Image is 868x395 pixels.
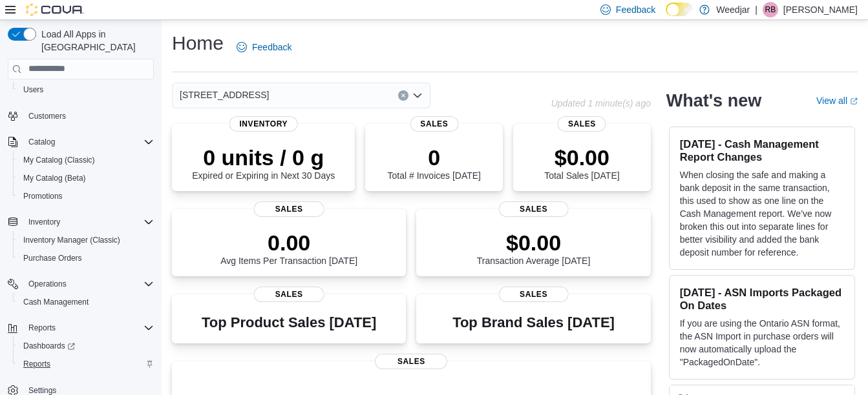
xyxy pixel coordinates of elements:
span: Sales [254,201,324,217]
img: Cova [26,3,84,16]
span: Users [18,82,154,97]
button: Catalog [23,134,60,150]
div: Total Sales [DATE] [544,145,619,181]
span: Inventory [28,217,60,227]
button: Purchase Orders [13,249,159,267]
a: View allExternal link [816,96,858,106]
span: Customers [23,108,154,124]
button: Users [13,81,159,99]
span: Sales [410,116,458,132]
span: [STREET_ADDRESS] [180,87,269,103]
a: Reports [18,356,56,372]
a: Users [18,82,48,97]
p: $0.00 [544,145,619,170]
button: Cash Management [13,293,159,311]
span: Inventory Manager (Classic) [18,232,154,248]
svg: External link [850,97,858,105]
button: Reports [23,320,61,336]
span: Load All Apps in [GEOGRAPHIC_DATA] [36,28,154,54]
h3: [DATE] - ASN Imports Packaged On Dates [680,286,844,312]
input: Dark Mode [666,3,693,16]
span: Inventory [23,214,154,230]
button: My Catalog (Classic) [13,151,159,169]
span: Dashboards [23,341,75,351]
button: Catalog [3,133,159,151]
button: Operations [3,275,159,293]
button: Open list of options [412,90,423,101]
button: Inventory [3,213,159,231]
span: Sales [498,201,569,217]
span: Purchase Orders [18,250,154,266]
a: My Catalog (Classic) [18,152,100,168]
button: Promotions [13,187,159,205]
div: Transaction Average [DATE] [477,230,591,266]
a: My Catalog (Beta) [18,170,91,186]
button: Inventory Manager (Classic) [13,231,159,249]
a: Cash Management [18,294,94,310]
a: Dashboards [18,338,80,354]
button: My Catalog (Beta) [13,169,159,187]
span: My Catalog (Classic) [23,155,95,165]
span: My Catalog (Beta) [18,170,154,186]
span: RB [765,2,776,17]
span: Dashboards [18,338,154,354]
button: Customers [3,106,159,125]
span: My Catalog (Beta) [23,173,86,183]
span: Promotions [23,191,63,201]
p: 0 units / 0 g [192,145,335,170]
a: Purchase Orders [18,250,87,266]
a: Feedback [231,34,297,60]
button: Reports [13,355,159,373]
span: Catalog [28,137,55,147]
p: [PERSON_NAME] [783,2,858,17]
a: Dashboards [13,337,159,355]
span: Users [23,85,43,95]
span: Reports [23,320,154,336]
span: Feedback [616,3,655,16]
h3: Top Product Sales [DATE] [202,315,376,330]
span: Inventory Manager (Classic) [23,235,120,245]
span: Inventory [229,116,298,132]
span: Promotions [18,188,154,204]
p: Weedjar [716,2,750,17]
p: Updated 1 minute(s) ago [551,98,651,108]
button: Clear input [398,90,408,101]
p: $0.00 [477,230,591,256]
span: Operations [23,276,154,292]
span: Sales [254,287,324,302]
p: When closing the safe and making a bank deposit in the same transaction, this used to show as one... [680,168,844,259]
span: Customers [28,111,66,121]
h3: Top Brand Sales [DATE] [452,315,615,330]
span: Sales [498,287,569,302]
a: Customers [23,108,71,124]
span: Catalog [23,134,154,150]
a: Inventory Manager (Classic) [18,232,125,248]
h2: What's new [666,90,761,111]
span: Reports [28,323,56,333]
span: Cash Management [18,294,154,310]
p: If you are using the Ontario ASN format, the ASN Import in purchase orders will now automatically... [680,317,844,369]
span: Sales [558,116,606,132]
div: Rose Bourgault [763,2,778,17]
p: 0.00 [220,230,357,256]
p: 0 [388,145,481,170]
button: Inventory [23,214,65,230]
span: Feedback [252,41,291,54]
span: Sales [375,354,447,369]
h1: Home [172,30,224,56]
span: My Catalog (Classic) [18,152,154,168]
button: Operations [23,276,72,292]
span: Cash Management [23,297,89,307]
span: Reports [18,356,154,372]
div: Avg Items Per Transaction [DATE] [220,230,357,266]
h3: [DATE] - Cash Management Report Changes [680,137,844,163]
span: Operations [28,279,67,289]
div: Expired or Expiring in Next 30 Days [192,145,335,181]
p: | [755,2,757,17]
a: Promotions [18,188,68,204]
button: Reports [3,319,159,337]
span: Reports [23,359,50,369]
span: Purchase Orders [23,253,82,263]
div: Total # Invoices [DATE] [388,145,481,181]
span: Dark Mode [666,16,666,17]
